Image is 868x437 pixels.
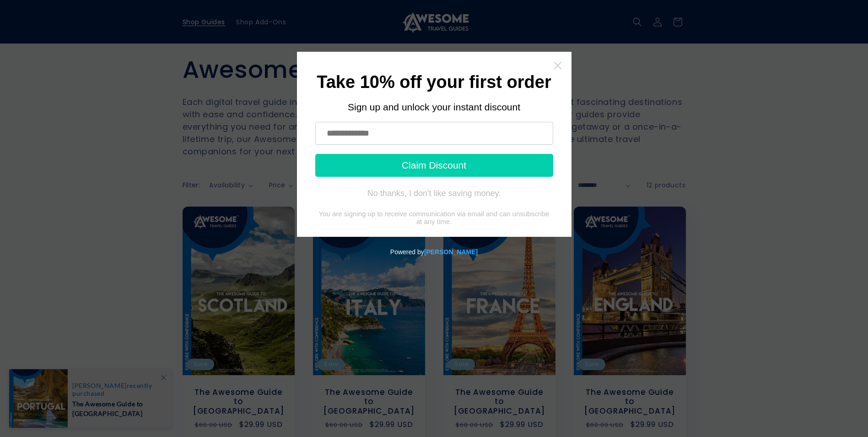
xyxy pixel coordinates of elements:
[315,210,553,225] div: You are signing up to receive communication via email and can unsubscribe at any time.
[553,61,562,70] a: Close widget
[367,189,501,198] div: No thanks, I don't like saving money.
[424,248,478,256] a: Powered by Tydal
[315,154,553,177] button: Claim Discount
[315,75,553,90] h1: Take 10% off your first order
[4,237,864,267] div: Powered by
[315,102,553,113] div: Sign up and unlock your instant discount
